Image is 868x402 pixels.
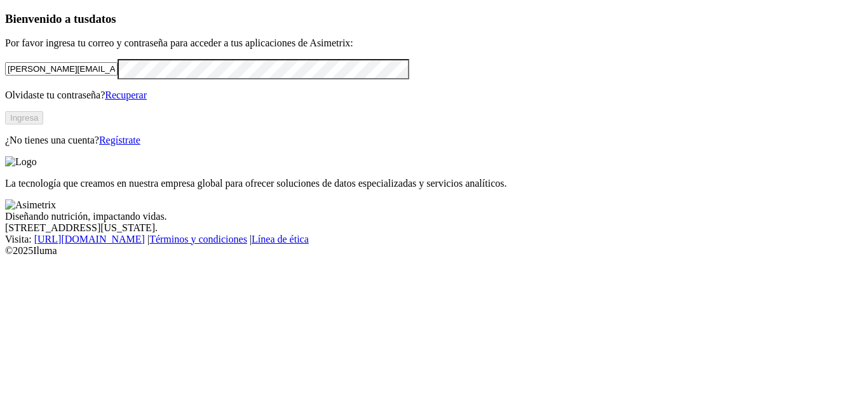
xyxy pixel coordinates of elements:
[5,222,863,234] div: [STREET_ADDRESS][US_STATE].
[252,234,309,245] a: Línea de ética
[5,245,863,257] div: © 2025 Iluma
[5,12,863,26] h3: Bienvenido a tus
[5,111,43,124] button: Ingresa
[5,211,863,222] div: Diseñando nutrición, impactando vidas.
[5,37,863,49] p: Por favor ingresa tu correo y contraseña para acceder a tus aplicaciones de Asimetrix:
[105,90,147,100] a: Recuperar
[5,199,56,211] img: Asimetrix
[5,62,118,76] input: Tu correo
[89,12,116,25] span: datos
[5,234,863,245] div: Visita : | |
[5,156,37,168] img: Logo
[99,135,140,145] a: Regístrate
[5,135,863,146] p: ¿No tienes una cuenta?
[34,234,145,245] a: [URL][DOMAIN_NAME]
[149,234,247,245] a: Términos y condiciones
[5,178,863,189] p: La tecnología que creamos en nuestra empresa global para ofrecer soluciones de datos especializad...
[5,90,863,101] p: Olvidaste tu contraseña?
